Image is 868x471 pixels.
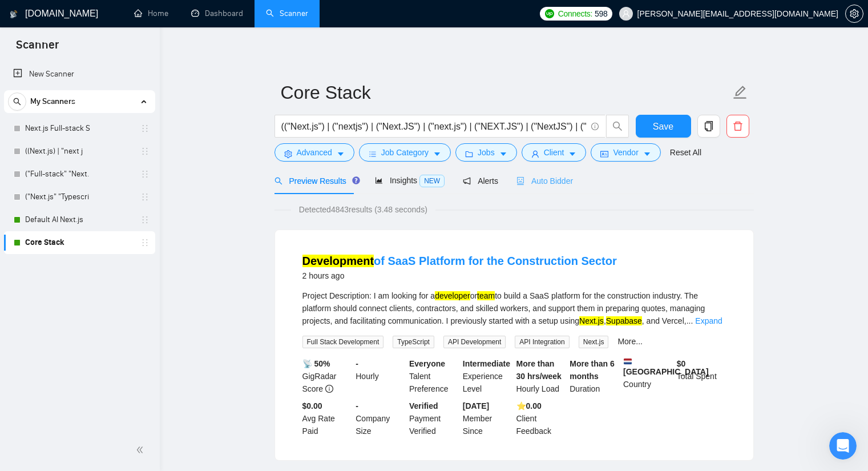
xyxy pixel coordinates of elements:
span: search [274,177,282,185]
span: holder [140,215,150,224]
b: ⭐️ 0.00 [516,401,542,410]
span: robot [516,177,524,185]
a: dashboardDashboard [191,9,243,18]
button: go back [7,5,29,26]
span: Insights [375,176,445,185]
div: Hourly [353,357,407,395]
span: Next.js [579,336,609,348]
div: Project Description: I am looking for a or to build a SaaS platform for the construction industry... [302,289,726,327]
input: Scanner name... [281,78,730,107]
img: upwork-logo.png [545,9,554,18]
span: notification [463,177,471,185]
button: copy [697,115,720,138]
div: Tooltip anchor [351,175,361,186]
button: settingAdvancedcaret-down [274,143,354,162]
b: More than 30 hrs/week [516,359,562,381]
div: Payment Verified [407,400,461,437]
span: My Scanners [30,90,75,113]
div: Company Size [353,400,407,437]
span: Full Stack Development [302,336,384,348]
div: Hourly Load [514,357,568,395]
span: area-chart [375,176,383,184]
span: Advanced [297,146,332,159]
span: neutral face reaction [99,343,129,366]
span: user [531,150,539,158]
button: Save [636,115,691,138]
mark: Development [302,255,374,267]
span: delete [727,121,749,131]
div: Talent Preference [407,357,461,395]
span: double-left [136,444,147,456]
a: More... [617,337,643,346]
div: GigRadar Score [300,357,354,395]
span: ... [687,316,693,325]
div: Member Since [461,400,514,437]
input: Search Freelance Jobs... [281,119,586,134]
b: Intermediate [463,359,510,368]
span: setting [284,150,292,158]
b: [DATE] [463,401,489,410]
span: Detected 4843 results (3.48 seconds) [291,203,435,216]
span: API Development [443,336,506,348]
li: New Scanner [4,63,155,86]
b: Verified [409,401,438,410]
div: 2 hours ago [302,269,617,283]
span: setting [846,9,863,18]
div: Client Feedback [514,400,568,437]
b: $ 0 [677,359,686,368]
a: homeHome [134,9,168,18]
button: search [606,115,629,138]
b: - [356,401,358,410]
span: folder [465,150,473,158]
a: New Scanner [13,63,146,86]
span: 😃 [135,343,152,366]
span: Connects: [558,7,592,20]
span: caret-down [433,150,441,158]
li: My Scanners [4,90,155,254]
a: Developmentof SaaS Platform for the Construction Sector [302,255,617,267]
a: ((Next.js) | "next j [25,140,134,163]
button: barsJob Categorycaret-down [359,143,451,162]
a: Next.js Full-stack S [25,117,134,140]
span: idcard [600,150,608,158]
span: info-circle [325,385,333,393]
span: holder [140,170,150,179]
span: search [9,98,26,106]
span: 😞 [76,343,92,366]
b: [GEOGRAPHIC_DATA] [623,357,709,376]
span: Scanner [7,37,68,61]
div: Avg Rate Paid [300,400,354,437]
span: smiley reaction [129,343,159,366]
a: Open in help center [68,380,160,389]
b: $0.00 [302,401,322,410]
span: holder [140,238,150,247]
span: disappointed reaction [70,343,99,366]
span: Jobs [478,146,495,159]
span: holder [140,147,150,156]
iframe: Intercom live chat [829,432,857,460]
button: idcardVendorcaret-down [591,143,660,162]
mark: developer [435,291,470,300]
div: Duration [567,357,621,395]
a: setting [845,9,863,18]
button: Expand window [179,5,200,26]
mark: Supabase [606,316,642,325]
a: Expand [695,316,722,325]
div: Close [200,5,221,25]
span: caret-down [643,150,651,158]
a: Reset All [670,146,701,159]
span: Save [653,119,673,134]
span: Alerts [463,176,498,186]
b: - [356,359,358,368]
button: setting [845,5,863,23]
a: Default AI Next.js [25,208,134,231]
button: folderJobscaret-down [455,143,517,162]
a: ("Full-stack" "Next. [25,163,134,186]
span: user [622,10,630,18]
span: holder [140,192,150,202]
span: info-circle [591,123,599,130]
div: Country [621,357,675,395]
span: holder [140,124,150,133]
b: 📡 50% [302,359,330,368]
div: Did this answer your question? [14,332,215,344]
